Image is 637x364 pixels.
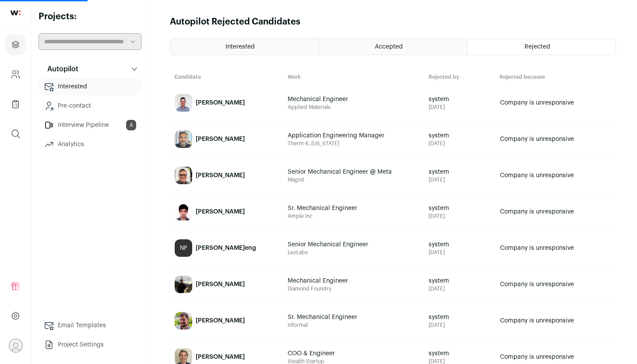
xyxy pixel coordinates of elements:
p: Autopilot [42,64,78,74]
th: Rejected by [424,69,495,85]
span: Application Engineering Manager [288,131,393,140]
span: Mechanical Engineer [288,276,393,285]
a: [PERSON_NAME] [170,85,283,120]
a: Email Templates [39,317,141,334]
img: ce7c06634d405294b595115e4cd6ce37845256d81510963f4d636ac33dd42689 [175,203,192,220]
span: system [429,168,491,176]
span: system [429,95,491,104]
button: Open dropdown [9,339,23,353]
th: Candidate [170,69,283,85]
img: c47e1f6b6313fe5e8dcd43921506779ed343411ced86ecba04758ad690e3ec95 [175,276,192,293]
img: a9768c67f9f83154986a3b0510d5b03b8d0cea952cb8e5678212455f8ec99451 [175,167,192,184]
a: [PERSON_NAME] [170,267,283,302]
a: Company is unresponsive [496,303,616,338]
img: c73216a47da6f299f2189e28d68752dadd07895647a4ee61e81715ef3088824a.jpg [175,130,192,148]
a: Company is unresponsive [496,194,616,229]
span: Applied Materials [288,104,420,111]
span: [DATE] [429,213,491,220]
button: Autopilot [39,60,141,78]
img: wellfound-shorthand-0d5821cbd27db2630d0214b213865d53afaa358527fdda9d0ea32b1df1b89c2c.svg [11,10,21,15]
span: Senior Mechanical Engineer [288,240,393,249]
div: [PERSON_NAME] [196,98,245,107]
span: [DATE] [429,176,491,183]
span: Mechanical Engineer [288,95,393,104]
a: Accepted [319,39,467,55]
span: [DATE] [429,140,491,147]
a: Company and ATS Settings [5,64,26,85]
a: Company Lists [5,94,26,115]
div: [PERSON_NAME] [196,207,245,216]
span: system [429,349,491,358]
span: system [429,276,491,285]
a: NP [PERSON_NAME]eng [170,231,283,266]
a: Project Settings [39,336,141,353]
a: Pre-contact [39,97,141,115]
div: [PERSON_NAME] [196,171,245,180]
img: 21f542d2e79099244a16ea539e24b8fa1e599d9feb0b73ec45fdcb4f910921bd [175,312,192,329]
span: system [429,131,491,140]
span: Interested [225,44,255,50]
a: Company is unresponsive [496,267,616,302]
span: [DATE] [429,104,491,111]
span: 4 [126,120,136,130]
div: [PERSON_NAME] [196,135,245,143]
span: Sr. Mechanical Engineer [288,313,393,322]
th: Work [283,69,424,85]
a: Company is unresponsive [496,85,616,120]
h2: Projects: [39,10,141,23]
span: Magnit [288,176,420,183]
img: 86f0de8355dd54b41dfe7209f8974dc259c5d57ca77cfc7911a8f78c0fad4f99 [175,94,192,112]
span: Diamond Foundry [288,285,420,292]
span: LeoLabs [288,249,420,256]
span: COO & Engineer [288,349,393,358]
span: [DATE] [429,249,491,256]
a: [PERSON_NAME] [170,158,283,193]
a: Company is unresponsive [496,158,616,193]
a: Interested [170,39,319,55]
span: Ample Inc [288,213,420,220]
span: Sr. Mechanical Engineer [288,204,393,213]
a: Analytics [39,136,141,153]
span: system [429,240,491,249]
div: [PERSON_NAME] [196,280,245,289]
span: Rejected [524,44,550,50]
a: Company is unresponsive [496,231,616,266]
span: [DATE] [429,322,491,329]
a: Interested [39,78,141,95]
span: system [429,313,491,322]
a: Company is unresponsive [496,122,616,157]
span: system [429,204,491,213]
th: Rejected because [495,69,616,85]
span: informal [288,322,420,329]
span: Therm-X, [US_STATE] [288,140,420,147]
div: [PERSON_NAME]eng [196,244,256,252]
div: NP [175,239,192,257]
span: Senior Mechanical Engineer @ Meta [288,168,393,176]
span: Accepted [375,44,403,50]
a: Interview Pipeline4 [39,116,141,134]
div: [PERSON_NAME] [196,353,245,361]
a: Projects [5,34,26,55]
div: [PERSON_NAME] [196,316,245,325]
span: [DATE] [429,285,491,292]
a: [PERSON_NAME] [170,303,283,338]
a: [PERSON_NAME] [170,122,283,157]
h1: Autopilot Rejected Candidates [170,16,300,28]
a: [PERSON_NAME] [170,194,283,229]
